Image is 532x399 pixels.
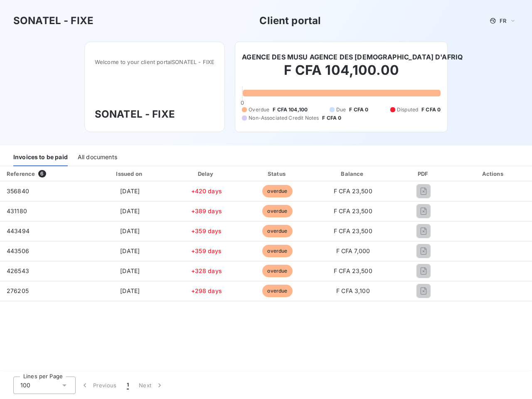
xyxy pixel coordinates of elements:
[262,205,292,217] span: overdue
[500,17,506,24] span: FR
[334,227,372,234] span: F CFA 23,500
[20,381,30,389] span: 100
[259,13,321,28] h3: Client portal
[191,287,222,294] span: +298 days
[262,225,292,237] span: overdue
[191,187,222,195] span: +420 days
[262,245,292,257] span: overdue
[336,247,370,254] span: F CFA 7,000
[243,170,312,178] div: Status
[262,185,292,197] span: overdue
[262,265,292,277] span: overdue
[322,114,341,122] span: F CFA 0
[38,170,46,177] span: 6
[173,170,239,178] div: Delay
[191,227,222,234] span: +359 days
[315,170,391,178] div: Balance
[191,207,222,214] span: +389 days
[262,285,292,297] span: overdue
[249,106,269,113] span: Overdue
[421,106,441,113] span: F CFA 0
[273,106,308,113] span: F CFA 104,100
[242,52,463,62] h6: AGENCE DES MUSU AGENCE DES [DEMOGRAPHIC_DATA] D'AFRIQ
[456,170,530,178] div: Actions
[249,114,319,122] span: Non-Associated Credit Notes
[7,247,29,254] span: 443506
[90,170,170,178] div: Issued on
[120,247,140,254] span: [DATE]
[241,99,244,106] span: 0
[95,107,214,122] h3: SONATEL - FIXE
[122,377,134,394] button: 1
[191,247,222,254] span: +359 days
[120,267,140,274] span: [DATE]
[336,106,346,113] span: Due
[334,187,372,195] span: F CFA 23,500
[120,187,140,195] span: [DATE]
[127,381,129,389] span: 1
[76,377,122,394] button: Previous
[336,287,370,294] span: F CFA 3,100
[397,106,418,113] span: Disputed
[7,207,27,214] span: 431180
[334,207,372,214] span: F CFA 23,500
[7,287,29,294] span: 276205
[7,170,35,177] div: Reference
[7,187,29,195] span: 356840
[394,170,453,178] div: PDF
[13,149,68,166] div: Invoices to be paid
[78,149,117,166] div: All documents
[7,267,29,274] span: 426543
[120,287,140,294] span: [DATE]
[242,62,441,87] h2: F CFA 104,100.00
[134,377,169,394] button: Next
[120,207,140,214] span: [DATE]
[95,59,214,65] span: Welcome to your client portal SONATEL - FIXE
[334,267,372,274] span: F CFA 23,500
[7,227,30,234] span: 443494
[349,106,368,113] span: F CFA 0
[191,267,222,274] span: +328 days
[120,227,140,234] span: [DATE]
[13,13,94,28] h3: SONATEL - FIXE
